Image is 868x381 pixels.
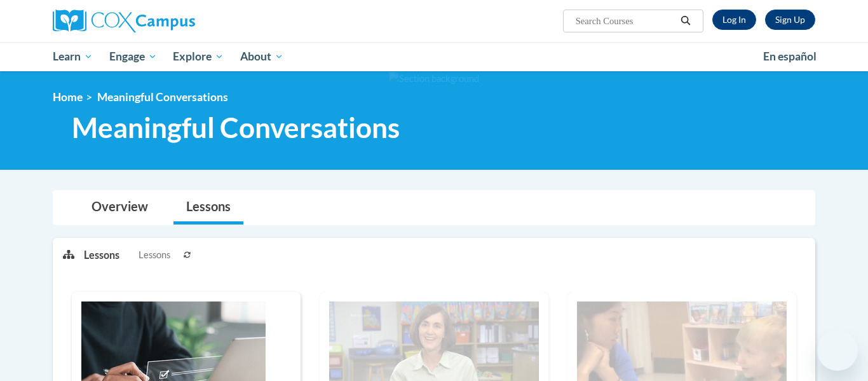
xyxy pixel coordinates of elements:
iframe: Close message [728,300,754,325]
a: Overview [79,191,161,225]
a: Home [53,90,83,104]
span: Meaningful Conversations [72,111,400,144]
span: About [240,49,283,64]
span: Meaningful Conversations [97,90,228,104]
a: Engage [101,42,165,71]
a: Lessons [173,191,243,225]
span: Lessons [139,248,170,262]
a: About [232,42,292,71]
img: Cox Campus [53,10,195,32]
p: Lessons [84,248,119,262]
a: Cox Campus [53,10,294,32]
input: Search Courses [574,13,676,29]
span: Engage [109,49,157,64]
img: Section background [389,72,479,86]
a: Learn [44,42,101,71]
a: Log In [712,10,756,30]
div: Main menu [34,42,834,71]
a: Register [765,10,815,30]
span: Explore [173,49,224,64]
a: Explore [165,42,232,71]
a: En español [755,43,825,70]
button: Search [676,13,695,29]
span: Learn [53,49,93,64]
iframe: Button to launch messaging window [817,330,858,371]
span: En español [763,50,817,63]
